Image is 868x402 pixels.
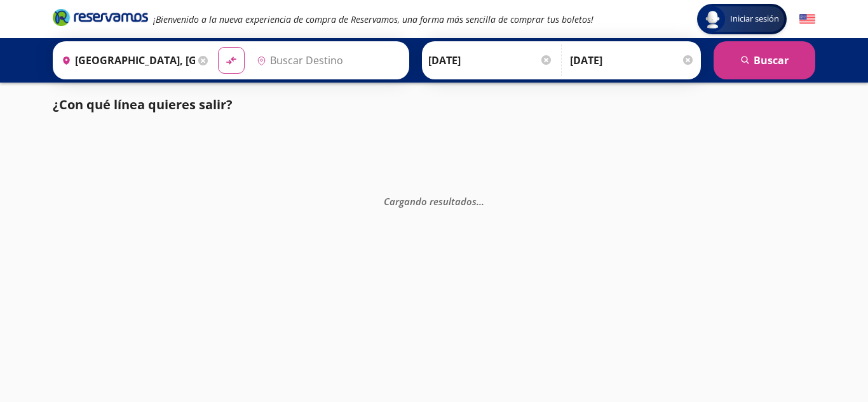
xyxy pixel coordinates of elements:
[725,13,784,25] span: Iniciar sesión
[477,194,479,207] span: .
[384,194,484,207] em: Cargando resultados
[252,44,403,76] input: Buscar Destino
[428,44,553,76] input: Elegir Fecha
[479,194,482,207] span: .
[53,95,233,114] p: ¿Con qué línea quieres salir?
[799,11,815,27] button: English
[53,8,148,27] i: Brand Logo
[714,41,815,79] button: Buscar
[570,44,695,76] input: Opcional
[482,194,484,207] span: .
[53,8,148,30] a: Brand Logo
[153,13,593,25] em: ¡Bienvenido a la nueva experiencia de compra de Reservamos, una forma más sencilla de comprar tus...
[57,44,195,76] input: Buscar Origen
